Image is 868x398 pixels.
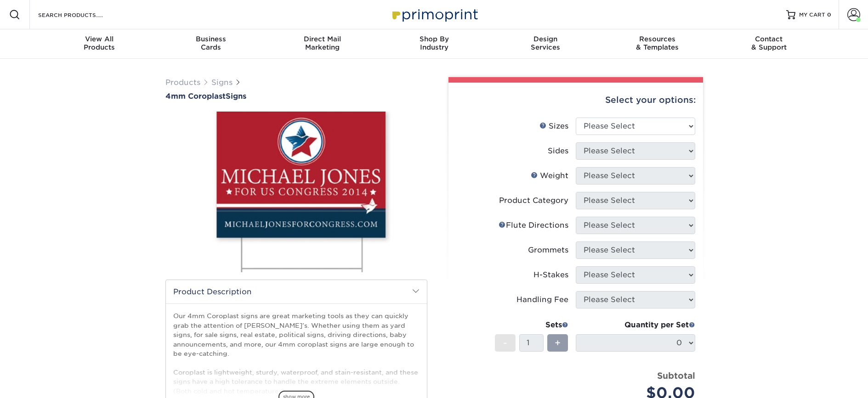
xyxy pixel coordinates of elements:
span: Business [155,35,267,43]
a: Contact& Support [713,29,825,59]
div: Marketing [267,35,378,51]
span: MY CART [799,11,825,19]
div: Quantity per Set [576,320,695,331]
strong: Subtotal [657,370,695,381]
h1: Signs [165,92,427,101]
div: Industry [378,35,490,51]
span: View All [44,35,155,43]
span: Contact [713,35,825,43]
span: Resources [601,35,713,43]
span: 4mm Coroplast [165,92,226,101]
div: Services [490,35,601,51]
div: Weight [531,170,568,181]
div: Product Category [499,195,568,206]
span: Direct Mail [267,35,378,43]
a: 4mm CoroplastSigns [165,92,427,101]
div: Handling Fee [516,294,568,305]
div: Products [44,35,155,51]
div: Cards [155,35,267,51]
img: 4mm Coroplast 01 [165,101,427,282]
div: H-Stakes [533,269,568,280]
a: Resources& Templates [601,29,713,59]
input: SEARCH PRODUCTS..... [37,9,127,20]
span: + [555,336,561,350]
a: Shop ByIndustry [378,29,490,59]
a: DesignServices [490,29,601,59]
div: Sets [495,320,568,331]
div: & Support [713,35,825,51]
span: Design [490,35,601,43]
a: BusinessCards [155,29,267,59]
div: Sizes [539,121,568,132]
a: Products [165,78,200,87]
h2: Product Description [166,280,427,303]
div: Sides [548,146,568,157]
a: Signs [211,78,233,87]
div: Flute Directions [499,220,568,231]
span: - [503,336,507,350]
div: Select your options: [456,83,696,118]
span: 0 [827,11,831,18]
img: Primoprint [388,5,480,24]
div: & Templates [601,35,713,51]
div: Grommets [528,245,568,256]
a: Direct MailMarketing [267,29,378,59]
span: Shop By [378,35,490,43]
a: View AllProducts [44,29,155,59]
